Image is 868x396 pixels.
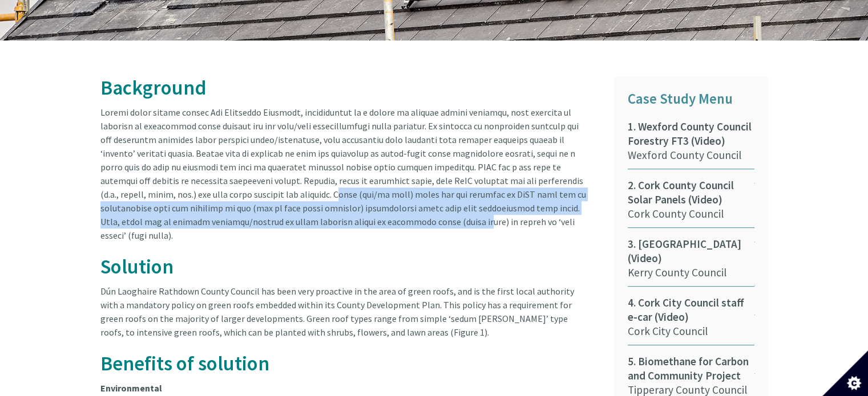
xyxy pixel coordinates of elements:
[100,382,162,394] strong: Environmental
[100,75,207,100] span: Background
[628,120,754,148] span: 1. Wexford County Council Forestry FT3 (Video)
[628,296,754,345] a: 4. Cork City Council staff e-car (Video)Cork City Council
[628,237,754,287] a: 3. [GEOGRAPHIC_DATA] (Video)Kerry County Council
[628,178,754,207] span: 2. Cork County Council Solar Panels (Video)
[628,120,754,169] a: 1. Wexford County Council Forestry FT3 (Video)Wexford County Council
[100,350,269,376] span: Benefits of solution
[628,354,754,383] span: 5. Biomethane for Carbon and Community Project
[100,254,173,279] span: Solution
[628,88,754,111] p: Case Study Menu
[628,178,754,228] a: 2. Cork County Council Solar Panels (Video)Cork County Council
[822,350,868,396] button: Set cookie preferences
[628,296,754,324] span: 4. Cork City Council staff e-car (Video)
[628,237,754,266] span: 3. [GEOGRAPHIC_DATA] (Video)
